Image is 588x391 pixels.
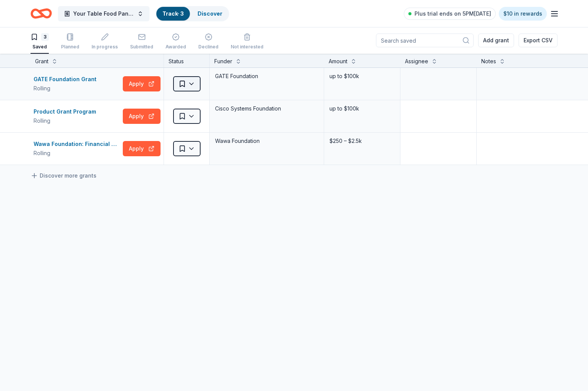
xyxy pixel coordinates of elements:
[165,30,186,54] button: Awarded
[34,75,120,93] button: GATE Foundation GrantRolling
[164,54,210,67] div: Status
[376,34,474,47] input: Search saved
[405,57,428,66] div: Assignee
[329,57,347,66] div: Amount
[214,57,232,66] div: Funder
[58,6,149,21] button: Your Table Food Pantry
[478,34,514,47] button: Add grant
[34,75,100,84] div: GATE Foundation Grant
[198,10,222,17] a: Discover
[61,30,79,54] button: Planned
[499,7,547,21] a: $10 in rewards
[34,149,120,158] div: Rolling
[34,139,120,149] div: Wawa Foundation: Financial Grants - Local Connection Grants (Grants less than $2,500)
[198,44,218,50] div: Declined
[123,109,161,124] button: Apply
[31,44,49,50] div: Saved
[92,44,118,50] div: In progress
[231,44,263,50] div: Not interested
[214,136,319,146] div: Wawa Foundation
[34,107,120,125] button: Product Grant ProgramRolling
[214,103,319,114] div: Cisco Systems Foundation
[123,76,161,91] button: Apply
[130,44,153,50] div: Submitted
[165,44,186,50] div: Awarded
[41,33,49,41] div: 3
[123,141,161,156] button: Apply
[35,57,48,66] div: Grant
[414,9,491,18] span: Plus trial ends on 5PM[DATE]
[130,30,153,54] button: Submitted
[34,84,100,93] div: Rolling
[404,8,496,20] a: Plus trial ends on 5PM[DATE]
[31,5,52,22] a: Home
[198,30,218,54] button: Declined
[73,9,134,18] span: Your Table Food Pantry
[162,10,184,17] a: Track· 3
[329,136,395,146] div: $250 – $2.5k
[481,57,496,66] div: Notes
[34,107,99,116] div: Product Grant Program
[329,103,395,114] div: up to $100k
[34,116,99,125] div: Rolling
[34,139,120,158] button: Wawa Foundation: Financial Grants - Local Connection Grants (Grants less than $2,500)Rolling
[156,6,229,21] button: Track· 3Discover
[519,34,557,47] button: Export CSV
[31,171,96,180] a: Discover more grants
[329,71,395,82] div: up to $100k
[214,71,319,82] div: GATE Foundation
[92,30,118,54] button: In progress
[231,30,263,54] button: Not interested
[31,30,49,54] button: 3Saved
[61,44,79,50] div: Planned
